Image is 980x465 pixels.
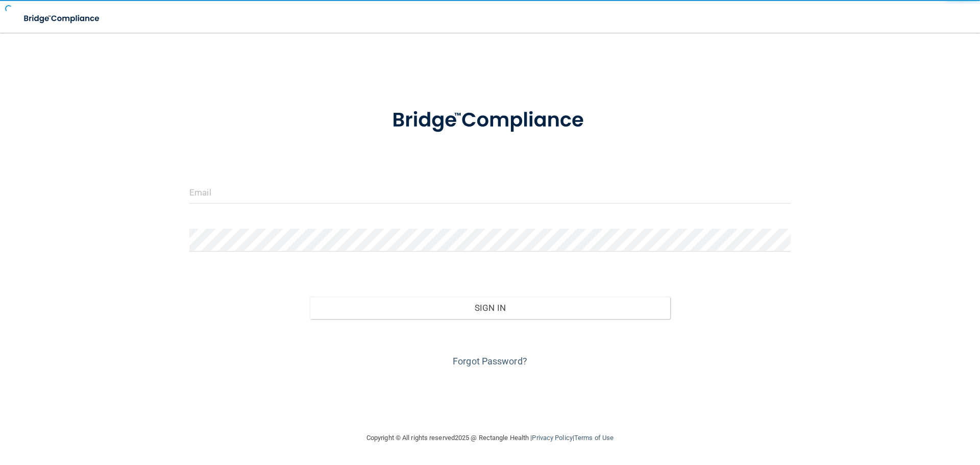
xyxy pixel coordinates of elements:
div: Copyright © All rights reserved 2025 @ Rectangle Health | | [304,422,676,454]
button: Sign In [310,297,671,319]
img: bridge_compliance_login_screen.278c3ca4.svg [371,94,609,147]
a: Forgot Password? [453,356,527,366]
input: Email [189,181,791,204]
img: bridge_compliance_login_screen.278c3ca4.svg [15,8,109,29]
a: Privacy Policy [532,434,572,442]
a: Terms of Use [574,434,614,442]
